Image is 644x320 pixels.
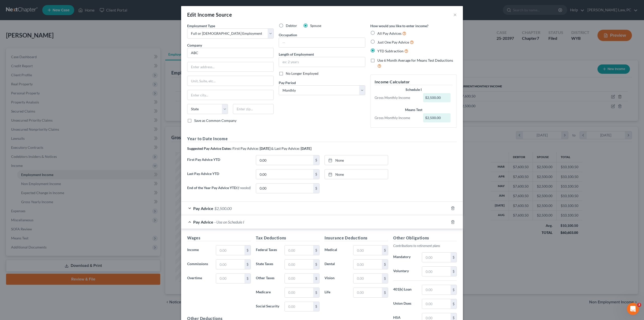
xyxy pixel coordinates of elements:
label: Voluntary [391,266,419,276]
input: 0.00 [422,267,451,276]
input: 0.00 [285,260,313,269]
p: Contributions to retirement plans [393,243,457,248]
input: 0.00 [256,169,313,179]
div: $ [313,245,319,255]
span: (if needed) [236,186,251,190]
input: -- [279,38,365,47]
div: $ [313,155,319,165]
input: ex: 2 years [279,57,365,67]
div: Gross Monthly Income [372,95,421,100]
input: Enter zip... [233,104,274,114]
label: Medicare [253,288,282,298]
label: Other Taxes [253,273,282,283]
span: Save as Common Company [194,118,236,123]
input: 0.00 [216,274,245,283]
input: Enter address... [187,62,273,72]
span: Pay Advice [193,220,213,224]
input: 0.00 [285,245,313,255]
div: $ [382,288,388,297]
span: Spouse [310,23,321,28]
label: First Pay Advice YTD [185,155,253,169]
div: $ [313,302,319,311]
div: $ [245,274,251,283]
div: Gross Monthly Income [372,115,421,120]
label: Dental [322,259,351,269]
input: Enter city... [187,90,273,100]
label: Last Pay Advice YTD [185,169,253,183]
h5: Tax Deductions [256,235,319,241]
div: Schedule I [375,87,453,92]
div: $ [313,260,319,269]
span: 3 [637,303,641,307]
iframe: Intercom live chat [627,303,639,315]
label: Commissions [185,259,213,269]
input: 0.00 [285,274,313,283]
div: $ [313,169,319,179]
strong: Suggested Pay Advice Dates: [187,146,232,151]
span: & Last Pay Advice: [271,146,300,151]
label: Length of Employment [279,52,314,57]
input: Search company by name... [187,48,274,58]
input: 0.00 [256,155,313,165]
span: YTD Subtraction [377,49,404,53]
strong: [DATE] [260,146,270,151]
input: 0.00 [216,245,245,255]
h5: Wages [187,235,251,241]
span: Pay Advice [193,206,213,211]
button: × [453,12,457,18]
span: First Pay Advice: [232,146,259,151]
label: Medical [322,245,351,255]
div: $ [313,184,319,193]
div: $ [451,299,457,309]
div: $ [382,274,388,283]
span: Pay Period [279,81,296,85]
div: $2,500.00 [423,93,451,102]
span: Just One Pay Advice [377,40,409,44]
input: 0.00 [422,299,451,309]
span: Income [187,247,199,252]
span: Use 6 Month Average for Means Test Deductions [377,58,453,62]
input: 0.00 [216,260,245,269]
label: Overtime [185,273,213,283]
input: 0.00 [422,253,451,262]
span: No Longer Employed [286,71,318,76]
label: Union Dues [391,299,419,309]
h5: Year to Date Income [187,136,457,142]
span: All Pay Advices [377,31,401,35]
div: $ [451,253,457,262]
div: $ [313,274,319,283]
label: State Taxes [253,259,282,269]
div: $ [382,245,388,255]
div: $ [245,245,251,255]
input: 0.00 [353,288,382,297]
span: Company [187,43,202,47]
label: Federal Taxes [253,245,282,255]
span: - Use on Schedule I [214,220,244,224]
label: Occupation [279,32,297,38]
label: Social Security [253,302,282,312]
label: How would you like to enter income? [370,23,428,28]
input: 0.00 [353,274,382,283]
label: End of the Year Pay Advice YTD [185,183,253,197]
input: 0.00 [422,285,451,295]
h5: Income Calculator [375,79,453,85]
strong: [DATE] [301,146,311,151]
div: $2,500.00 [423,113,451,122]
label: 401(k) Loan [391,285,419,295]
label: Life [322,288,351,298]
label: Mandatory [391,252,419,262]
input: 0.00 [285,288,313,297]
span: $2,500.00 [214,206,232,211]
div: $ [245,260,251,269]
h5: Other Obligations [393,235,457,241]
span: Debtor [286,23,297,28]
div: $ [451,267,457,276]
h5: Insurance Deductions [325,235,388,241]
input: 0.00 [256,184,313,193]
div: $ [451,285,457,295]
input: Unit, Suite, etc... [187,76,273,86]
input: 0.00 [285,302,313,311]
span: Employment Type [187,24,215,28]
a: None [325,169,388,179]
div: Edit Income Source [187,11,232,18]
